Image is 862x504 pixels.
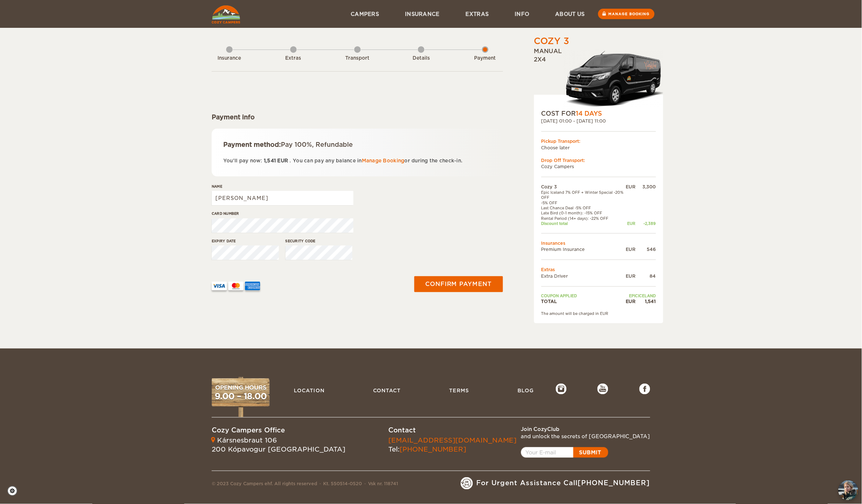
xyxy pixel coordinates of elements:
div: © 2023 Cozy Campers ehf. All rights reserved Kt. 550514-0520 Vsk nr. 118741 [212,481,398,490]
div: EUR [626,246,636,252]
a: Blog [514,384,538,397]
div: Manual 2x4 [534,47,663,109]
div: Cozy 3 [534,35,570,47]
td: Extra Driver [541,273,626,279]
div: Payment info [212,113,503,121]
label: Expiry date [212,238,279,244]
div: -2,389 [636,221,656,226]
div: EUR [626,184,636,190]
td: Extras [541,266,656,273]
td: Last Chance Deal -5% OFF [541,205,626,210]
td: Insurances [541,240,656,246]
span: EUR [278,158,288,163]
a: [PHONE_NUMBER] [578,479,650,487]
a: Contact [369,384,405,397]
td: Rental Period (14+ days): -22% OFF [541,216,626,221]
a: Location [290,384,328,397]
div: The amount will be charged in EUR [541,311,656,316]
td: Cozy 3 [541,184,626,190]
img: VISA [212,282,227,290]
button: Confirm payment [414,276,503,292]
label: Name [212,184,354,189]
div: EUR [626,221,636,226]
img: Cozy Campers [212,5,240,24]
td: Cozy Campers [541,163,656,170]
img: Langur-m-c-logo-2.png [563,50,663,109]
div: and unlock the secrets of [GEOGRAPHIC_DATA] [521,433,650,440]
div: EUR [626,273,636,279]
p: You'll pay now: . You can pay any balance in or during the check-in. [223,157,491,165]
a: [PHONE_NUMBER] [400,445,466,453]
span: 14 Days [576,110,602,117]
div: Contact [388,426,516,435]
button: chat-button [838,480,858,500]
a: Cookie settings [7,486,22,496]
td: Premium Insurance [541,246,626,252]
div: Join CozyClub [521,426,650,433]
a: Manage Booking [362,158,405,163]
span: Pay 100%, Refundable [281,141,353,148]
span: 1,541 [264,158,276,163]
img: mastercard [228,282,244,290]
td: -5% OFF [541,200,626,205]
a: Open popup [521,447,608,458]
td: EPICICELAND [626,293,656,298]
label: Security code [286,238,353,244]
div: 546 [636,246,656,252]
td: Choose later [541,145,656,151]
img: AMEX [245,282,260,290]
div: Details [401,55,441,62]
label: Card number [212,211,354,216]
div: Pickup Transport: [541,138,656,144]
div: 84 [636,273,656,279]
div: Insurance [210,55,249,62]
td: Late Bird (0-1 month): -15% OFF [541,210,626,215]
span: For Urgent Assistance Call [477,479,650,488]
a: Manage booking [598,9,655,19]
div: Drop Off Transport: [541,157,656,163]
div: 1,541 [636,298,656,304]
td: Epic Iceland 7% OFF + Winter Special -20% OFF [541,190,626,200]
div: COST FOR [541,109,656,118]
div: Cozy Campers Office [212,426,345,435]
img: Freyja at Cozy Campers [838,480,858,500]
div: [DATE] 01:00 - [DATE] 11:00 [541,118,656,124]
div: EUR [626,298,636,304]
div: Payment [465,55,505,62]
div: Payment method: [223,140,491,149]
a: Terms [446,384,473,397]
td: Coupon applied [541,293,626,298]
div: Extras [274,55,313,62]
div: Kársnesbraut 106 200 Kópavogur [GEOGRAPHIC_DATA] [212,436,345,454]
td: Discount total [541,221,626,226]
div: Tel: [388,436,516,454]
a: [EMAIL_ADDRESS][DOMAIN_NAME] [388,436,516,444]
div: Transport [338,55,377,62]
div: 3,300 [636,184,656,190]
td: TOTAL [541,298,626,304]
